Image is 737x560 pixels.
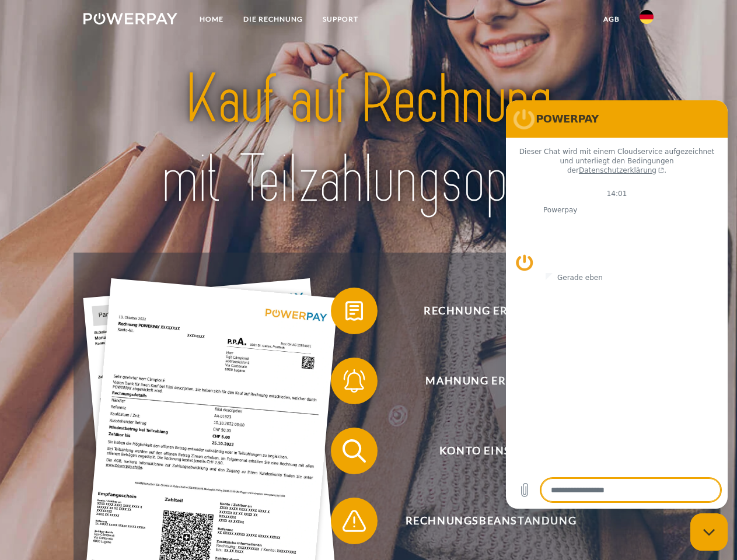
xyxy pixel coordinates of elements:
[331,288,634,334] button: Rechnung erhalten?
[348,358,634,404] span: Mahnung erhalten?
[233,9,313,30] a: DIE RECHNUNG
[348,288,634,334] span: Rechnung erhalten?
[640,10,654,24] img: de
[340,296,369,325] img: qb_bill.svg
[340,366,369,395] img: qb_bell.svg
[331,428,634,474] button: Konto einsehen
[506,100,728,509] iframe: Messaging-Fenster
[593,9,630,30] a: agb
[331,358,634,404] button: Mahnung erhalten?
[190,9,233,30] a: Home
[690,513,728,551] iframe: Schaltfläche zum Öffnen des Messaging-Fensters; Konversation läuft
[83,13,177,24] img: logo-powerpay-white.svg
[331,498,634,544] button: Rechnungsbeanstandung
[340,506,369,535] img: qb_warning.svg
[340,436,369,466] img: qb_search.svg
[348,428,634,474] span: Konto einsehen
[111,56,626,223] img: title-powerpay_de.svg
[348,498,634,544] span: Rechnungsbeanstandung
[313,9,368,30] a: SUPPORT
